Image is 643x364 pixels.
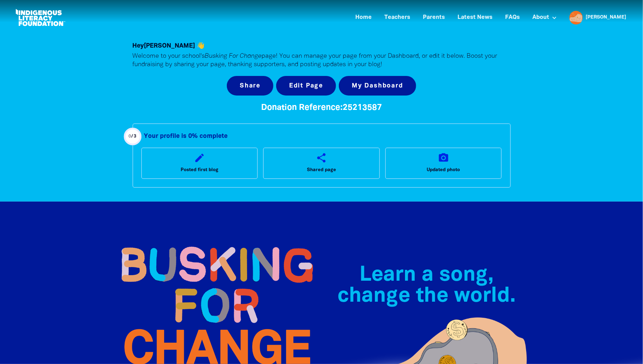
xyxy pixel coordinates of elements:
i: share [316,152,327,163]
a: camera_altUpdated photo [385,148,502,178]
button: Share [227,76,273,96]
i: edit [194,152,205,163]
span: Shared page [307,166,336,174]
a: Latest News [453,12,497,23]
p: Welcome to your school's page! You can manage your page from your Dashboard, or edit it below. Bo... [133,52,511,69]
span: Posted first blog [181,166,218,174]
a: Teachers [380,12,414,23]
a: editPosted first blog [141,148,258,178]
a: Home [351,12,376,23]
span: Learn a song, change the world. [337,266,516,306]
div: / 3 [128,132,137,141]
strong: Your profile is 0% complete [144,133,228,139]
a: [PERSON_NAME] [586,15,626,20]
em: Busking For Change [205,53,262,59]
i: camera_alt [438,152,449,163]
a: My Dashboard [339,76,416,96]
a: Parents [419,12,449,23]
span: Hey [PERSON_NAME] 👋 [133,43,205,49]
a: About [528,12,561,23]
a: FAQs [501,12,524,23]
button: Edit Page [276,76,336,96]
span: Updated photo [427,166,460,174]
span: 0 [128,134,131,138]
a: shareShared page [263,148,380,178]
span: Donation Reference: 25213587 [261,104,382,112]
